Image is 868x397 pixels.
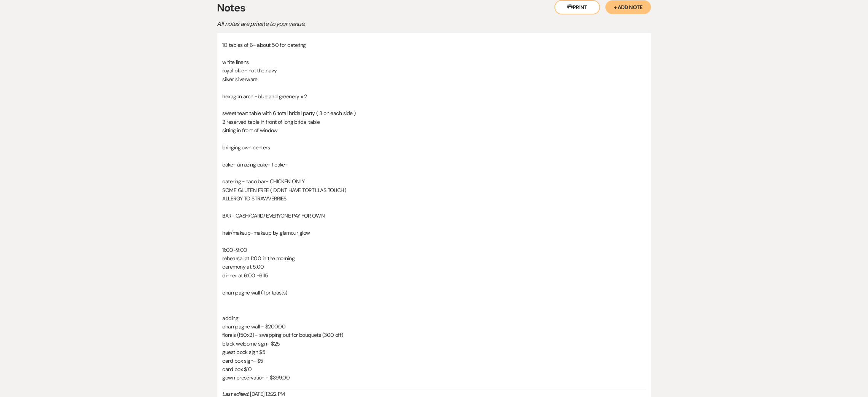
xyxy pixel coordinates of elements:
p: SOME GLUTEN FREE ( DONT HAVE TORTILLAS TOUCH) [223,186,646,194]
p: 11:00-9:00 [223,246,646,254]
p: All notes are private to your venue. [217,19,484,29]
p: champagne wall ( for toasts) [223,288,646,297]
p: ALLERGY TO STRAWVERRIES [223,194,646,203]
p: guest book sign $5 [223,348,646,356]
p: adding [223,314,646,322]
p: royal blue- not the navy [223,66,646,75]
p: hexagon arch -blue and greenery x 2 [223,92,646,101]
p: cake- amazing cake- 1 cake- [223,160,646,169]
p: gown preservation - $399.00 [223,373,646,382]
p: catering - taco bar- CHICKEN ONLY [223,177,646,186]
p: dinner at 6:00 -6:15 [223,271,646,280]
p: hair/makeup-makeup by glamour glow [223,229,646,237]
button: + Add Note [605,0,651,14]
p: card box sign- $5 [223,357,646,365]
p: silver silverware [223,75,646,83]
p: white linens [223,58,646,66]
p: ceremony at 5:00 [223,263,646,271]
p: card box $10 [223,365,646,373]
p: 10 tables of 6- about 50 for catering [223,41,646,49]
p: black welcome sign- $25 [223,339,646,348]
p: 2 reserved table in front of long bridal table [223,118,646,126]
p: sweetheart table with 6 total bridal party ( 3 on each side ) [223,109,646,117]
p: sitting in front of window [223,126,646,134]
p: rehearsal at 11:00 in the morning [223,254,646,263]
p: florals (150x2) - swapping out for bouquets (300 off) [223,331,646,339]
p: bringing own centers [223,143,646,152]
p: champagne wall - $200.00 [223,322,646,331]
p: BAR- CASH/CARD/ EVERYONE PAY FOR OWN [223,211,646,220]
